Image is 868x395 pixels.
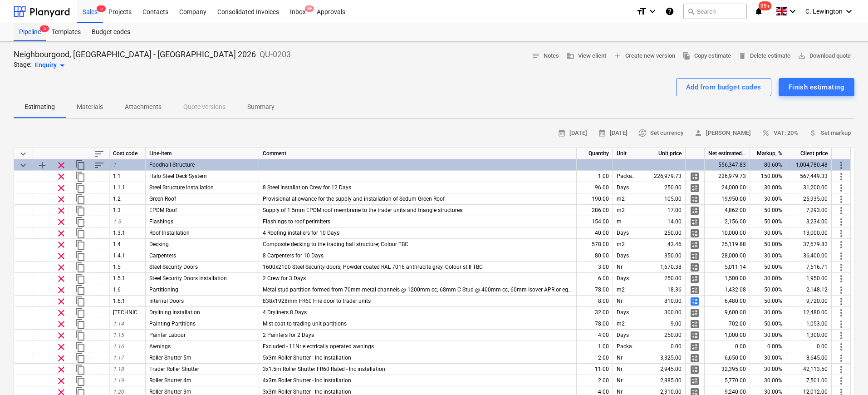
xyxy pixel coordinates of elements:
div: 1,004,780.48 [786,159,832,171]
div: 30.00% [750,307,786,318]
span: Copy estimate [682,51,731,61]
span: Manage detailed breakdown for the row [689,341,700,352]
div: Days [613,227,640,239]
div: 286.00 [577,205,613,216]
div: Markup, % [750,148,786,159]
span: Manage detailed breakdown for the row [689,217,700,227]
div: 1.5 [109,262,146,273]
span: Remove row [56,205,67,216]
div: 14.00 [640,216,686,227]
div: 78.00 [577,284,613,296]
div: m [613,216,640,227]
div: 1,500.00 [705,273,750,284]
div: Days [613,250,640,262]
div: 50.00% [750,262,786,273]
span: [DATE] [558,128,587,138]
div: Package [613,341,640,352]
div: 578.00 [577,239,613,250]
div: Net estimated cost [705,148,750,159]
span: Sort rows within category [94,160,105,171]
span: Remove row [56,228,67,239]
span: Remove row [56,239,67,250]
span: Duplicate row [75,205,86,216]
div: 1,432.08 [705,284,750,296]
a: Budget codes [86,23,136,41]
span: search [687,8,695,15]
div: 250.00 [640,273,686,284]
span: Duplicate row [75,273,86,284]
div: Days [613,273,640,284]
div: Add from budget codes [686,81,761,93]
button: Set markup [805,126,854,140]
div: 1.3 [109,205,146,216]
span: [PERSON_NAME] [694,128,751,138]
div: 50.00% [750,205,786,216]
div: Days [613,307,640,318]
span: Collapse all categories [18,148,29,159]
div: 5,011.14 [705,262,750,273]
button: Download quote [794,49,854,63]
span: More actions [836,330,847,341]
div: 50.00% [750,284,786,296]
div: 1.2 [109,193,146,205]
span: More actions [836,194,847,205]
span: Duplicate row [75,319,86,330]
div: 4.00 [577,330,613,341]
span: Manage detailed breakdown for the row [689,183,700,193]
div: 2.00 [577,352,613,364]
i: format_size [636,6,647,17]
span: Duplicate row [75,194,86,205]
span: Manage detailed breakdown for the row [689,353,700,364]
div: 80.00 [577,250,613,262]
div: 1.00 [577,171,613,182]
span: Duplicate row [75,375,86,386]
span: More actions [836,296,847,307]
div: 150.00% [750,171,786,182]
span: Duplicate row [75,239,86,250]
span: More actions [836,341,847,352]
span: More actions [836,171,847,182]
span: Remove row [56,183,67,193]
div: 36,400.00 [786,250,832,262]
span: Manage detailed breakdown for the row [689,285,700,296]
span: Manage detailed breakdown for the row [689,194,700,205]
span: save_alt [798,52,806,60]
div: 30.00% [750,352,786,364]
div: 154.00 [577,216,613,227]
span: More actions [836,251,847,262]
div: 1.4 [109,239,146,250]
span: More actions [836,160,847,171]
div: 567,449.33 [786,171,832,182]
span: Duplicate row [75,341,86,352]
div: 30.00% [750,227,786,239]
span: Duplicate row [75,307,86,318]
i: keyboard_arrow_down [647,6,658,17]
span: More actions [836,239,847,250]
span: Remove row [56,353,67,364]
button: Delete estimate [735,49,794,63]
span: Manage detailed breakdown for the row [689,273,700,284]
div: - [577,159,613,171]
span: attach_money [809,129,817,137]
div: 80.60% [750,159,786,171]
div: 0.00 [640,341,686,352]
span: Manage detailed breakdown for the row [689,330,700,341]
button: Set currency [635,126,687,140]
div: Package [613,171,640,182]
span: Duplicate category [75,160,86,171]
div: 1,053.00 [786,318,832,330]
div: 4,862.00 [705,205,750,216]
div: 25,935.00 [786,193,832,205]
span: Remove row [56,341,67,352]
span: More actions [836,319,847,330]
div: Cost code [109,148,146,159]
span: Set markup [809,128,851,138]
button: [DATE] [594,126,631,140]
div: 8,645.00 [786,352,832,364]
span: Create new version [613,51,675,61]
i: Knowledge base [665,6,674,17]
div: 31,200.00 [786,182,832,193]
span: 5 [97,5,106,12]
div: Days [613,330,640,341]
